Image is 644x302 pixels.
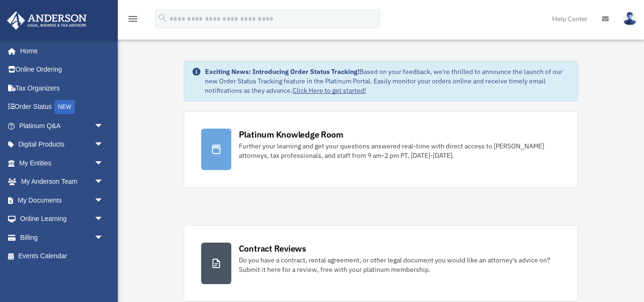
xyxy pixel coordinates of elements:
img: User Pic [623,12,637,25]
div: Platinum Knowledge Room [239,129,343,140]
a: menu [127,16,139,24]
div: Do you have a contract, rental agreement, or other legal document you would like an attorney's ad... [239,255,561,274]
a: Click Here to get started! [293,86,366,95]
a: Digital Productsarrow_drop_down [7,135,118,154]
a: Contract Reviews Do you have a contract, rental agreement, or other legal document you would like... [184,225,579,302]
span: arrow_drop_down [94,228,113,247]
a: Billingarrow_drop_down [7,228,118,247]
a: Platinum Knowledge Room Further your learning and get your questions answered real-time with dire... [184,111,579,188]
i: search [157,13,168,23]
a: My Documentsarrow_drop_down [7,191,118,210]
img: Anderson Advisors Platinum Portal [4,11,90,30]
div: Contract Reviews [239,243,306,254]
a: My Anderson Teamarrow_drop_down [7,172,118,191]
a: Tax Organizers [7,79,118,98]
a: My Entitiesarrow_drop_down [7,154,118,172]
a: Online Ordering [7,60,118,79]
span: arrow_drop_down [94,135,113,155]
div: NEW [54,100,75,114]
span: arrow_drop_down [94,154,113,173]
span: arrow_drop_down [94,116,113,136]
div: Further your learning and get your questions answered real-time with direct access to [PERSON_NAM... [239,141,561,160]
a: Platinum Q&Aarrow_drop_down [7,116,118,135]
a: Online Learningarrow_drop_down [7,210,118,229]
a: Home [7,41,113,60]
span: arrow_drop_down [94,191,113,210]
div: Based on your feedback, we're thrilled to announce the launch of our new Order Status Tracking fe... [205,67,571,95]
i: menu [127,13,139,24]
a: Events Calendar [7,247,118,266]
span: arrow_drop_down [94,210,113,229]
a: Order StatusNEW [7,98,118,117]
span: arrow_drop_down [94,172,113,192]
strong: Exciting News: Introducing Order Status Tracking! [205,67,359,76]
